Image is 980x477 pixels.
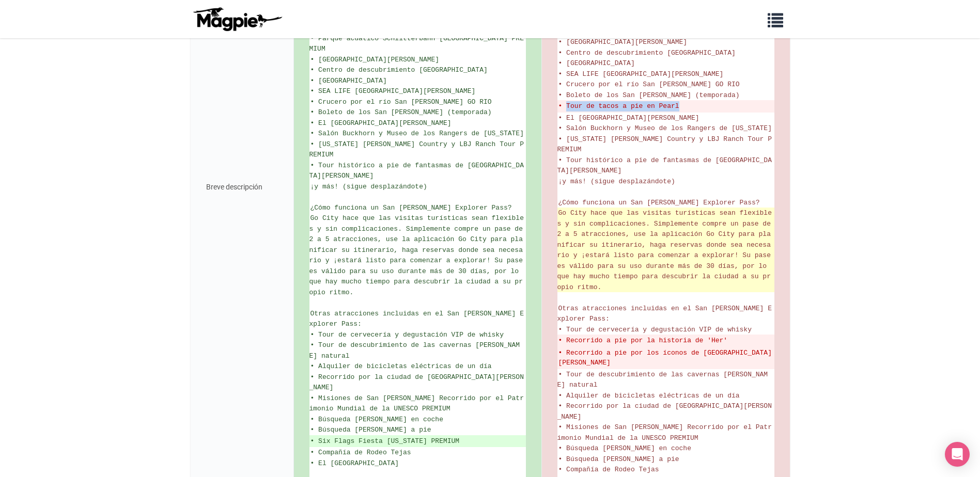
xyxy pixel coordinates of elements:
[558,81,740,88] span: • Crucero por el río San [PERSON_NAME] GO RIO
[558,199,760,206] span: ¿Cómo funciona un San [PERSON_NAME] Explorer Pass?
[310,108,492,116] span: • Boleto de los San [PERSON_NAME] (temporada)
[558,178,675,185] span: ¡y más! (sigue desplazándote)
[558,392,740,400] span: • Alquiler de bicicletas eléctricas de un día
[309,162,524,180] span: • Tour histórico a pie de fantasmas de [GEOGRAPHIC_DATA][PERSON_NAME]
[945,442,970,467] div: Abra Intercom Messenger
[558,326,752,333] span: • Tour de cervecería y degustación VIP de whisky
[191,7,284,31] img: logo-ab69f6fb50320c5b225c76a69d11143b.png
[310,119,452,127] span: • El [GEOGRAPHIC_DATA][PERSON_NAME]
[310,130,524,137] span: • Salón Buckhorn y Museo de los Rangers de [US_STATE]
[558,101,773,112] del: • Tour de tacos a pie en Pearl
[310,362,492,370] span: • Alquiler de bicicletas eléctricas de un día
[558,70,724,78] span: • SEA LIFE [GEOGRAPHIC_DATA][PERSON_NAME]
[557,402,772,421] span: • Recorrido por la ciudad de [GEOGRAPHIC_DATA][PERSON_NAME]
[558,114,699,122] span: • El [GEOGRAPHIC_DATA][PERSON_NAME]
[558,466,659,473] span: • Compañía de Rodeo Tejas
[558,455,679,463] span: • Búsqueda [PERSON_NAME] a pie
[310,459,399,467] span: • El [GEOGRAPHIC_DATA]
[310,98,492,106] span: • Crucero por el río San [PERSON_NAME] GO RIO
[310,66,488,74] span: • Centro de descubrimiento [GEOGRAPHIC_DATA]
[309,310,524,328] span: Otras atracciones incluidas en el San [PERSON_NAME] Explorer Pass:
[309,394,524,413] span: • Misiones de San [PERSON_NAME] Recorrido por el Patrimonio Mundial de la UNESCO PREMIUM
[557,156,772,175] span: • Tour histórico a pie de fantasmas de [GEOGRAPHIC_DATA][PERSON_NAME]
[309,140,524,159] span: • [US_STATE] [PERSON_NAME] Country y LBJ Ranch Tour PREMIUM
[310,77,387,85] span: • [GEOGRAPHIC_DATA]
[557,209,775,291] span: Go City hace que las visitas turísticas sean flexibles y sin complicaciones. Simplemente compre u...
[558,336,773,346] del: • Recorrido a pie por la historia de 'Her'
[310,204,512,212] span: ¿Cómo funciona un San [PERSON_NAME] Explorer Pass?
[310,87,476,95] span: • SEA LIFE [GEOGRAPHIC_DATA][PERSON_NAME]
[558,444,691,452] span: • Búsqueda [PERSON_NAME] en coche
[557,423,772,442] span: • Misiones de San [PERSON_NAME] Recorrido por el Patrimonio Mundial de la UNESCO PREMIUM
[310,416,443,423] span: • Búsqueda [PERSON_NAME] en coche
[310,449,411,456] span: • Compañía de Rodeo Tejas
[558,49,736,57] span: • Centro de descubrimiento [GEOGRAPHIC_DATA]
[558,124,772,132] span: • Salón Buckhorn y Museo de los Rangers de [US_STATE]
[310,331,504,339] span: • Tour de cervecería y degustación VIP de whisky
[557,135,772,154] span: • [US_STATE] [PERSON_NAME] Country y LBJ Ranch Tour PREMIUM
[558,38,688,46] span: • [GEOGRAPHIC_DATA][PERSON_NAME]
[310,183,427,190] span: ¡y más! (sigue desplazándote)
[558,348,773,368] del: • Recorrido a pie por los íconos de [GEOGRAPHIC_DATA][PERSON_NAME]
[557,371,768,389] span: • Tour de descubrimiento de las cavernas [PERSON_NAME] natural
[310,436,525,447] ins: • Six Flags Fiesta [US_STATE] PREMIUM
[310,426,431,434] span: • Búsqueda [PERSON_NAME] a pie
[309,373,524,392] span: • Recorrido por la ciudad de [GEOGRAPHIC_DATA][PERSON_NAME]
[309,214,527,296] span: Go City hace que las visitas turísticas sean flexibles y sin complicaciones. Simplemente compre u...
[558,91,740,99] span: • Boleto de los San [PERSON_NAME] (temporada)
[310,56,440,63] span: • [GEOGRAPHIC_DATA][PERSON_NAME]
[309,341,520,360] span: • Tour de descubrimiento de las cavernas [PERSON_NAME] natural
[558,59,635,67] span: • [GEOGRAPHIC_DATA]
[557,305,772,323] span: Otras atracciones incluidas en el San [PERSON_NAME] Explorer Pass:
